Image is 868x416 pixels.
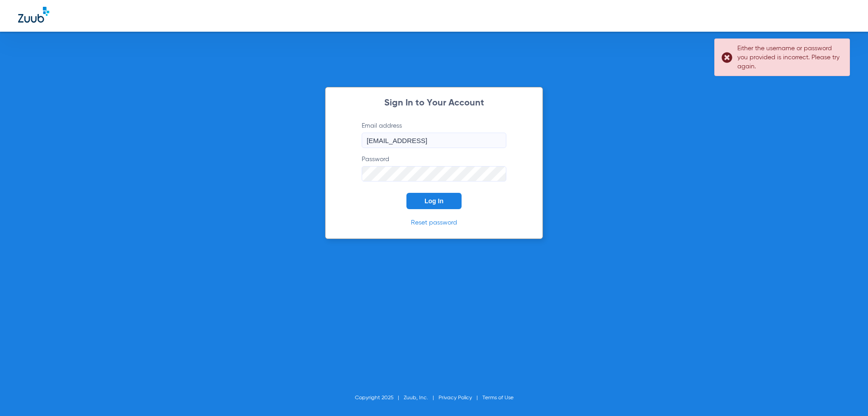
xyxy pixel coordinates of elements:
label: Email address [362,121,506,148]
input: Password [362,166,506,182]
li: Copyright 2025 [355,393,404,402]
li: Zuub, Inc. [404,393,439,402]
h2: Sign In to Your Account [348,99,520,108]
label: Password [362,155,506,182]
a: Privacy Policy [439,395,472,401]
a: Terms of Use [482,395,514,401]
div: Either the username or password you provided is incorrect. Please try again. [737,44,842,71]
span: Log In [425,197,443,205]
a: Reset password [411,220,457,226]
button: Log In [406,193,462,209]
img: Zuub Logo [18,7,49,23]
input: Email address [362,133,506,148]
iframe: Chat Widget [823,373,868,416]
